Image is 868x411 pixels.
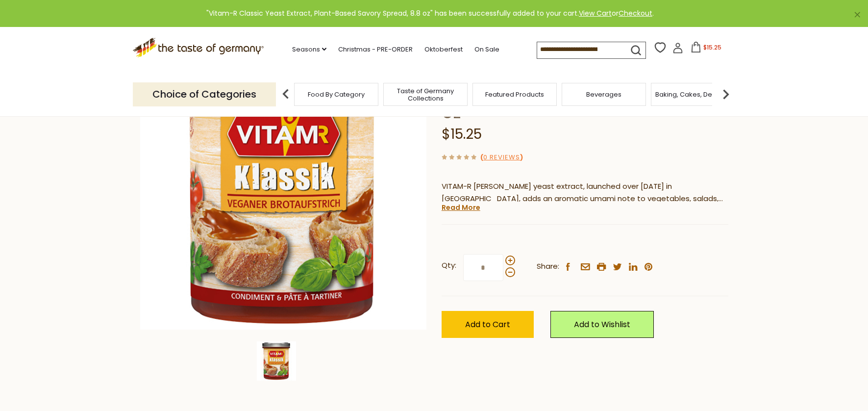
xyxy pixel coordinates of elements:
a: View Cart [579,8,612,18]
a: Seasons [292,44,326,55]
a: Beverages [586,91,621,98]
div: "Vitam-R Classic Yeast Extract, Plant-Based Savory Spread, 8.8 oz" has been successfully added to... [8,8,852,19]
button: Add to Cart [442,311,534,338]
a: Checkout [619,8,652,18]
a: Featured Products [485,91,544,98]
p: VITAM-R [PERSON_NAME] yeast extract, launched over [DATE] in [GEOGRAPHIC_DATA], adds an aromatic ... [442,180,728,205]
a: On Sale [474,44,499,55]
span: Add to Cart [465,319,510,330]
span: ( ) [480,153,523,162]
a: Add to Wishlist [550,311,654,338]
input: Qty: [463,254,503,281]
a: × [854,12,860,18]
img: next arrow [716,84,736,104]
a: Read More [442,203,480,212]
span: $15.25 [703,43,721,51]
img: Vitam-R Classic Yeast Extract, Plant-Based Savory Spread, 8.8 oz [140,43,427,330]
a: 0 Reviews [483,153,520,163]
a: Christmas - PRE-ORDER [338,44,413,55]
strong: Qty: [442,259,456,272]
a: Baking, Cakes, Desserts [655,91,731,98]
a: Taste of Germany Collections [386,87,465,102]
img: Vitam-R Classic Yeast Extract, Plant-Based Savory Spread, 8.8 oz [257,341,296,381]
img: previous arrow [276,84,296,104]
a: Food By Category [308,91,365,98]
a: Oktoberfest [424,44,463,55]
span: $15.25 [442,125,482,144]
button: $15.25 [685,42,727,56]
p: Choice of Categories [133,82,276,106]
span: Share: [537,260,559,273]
